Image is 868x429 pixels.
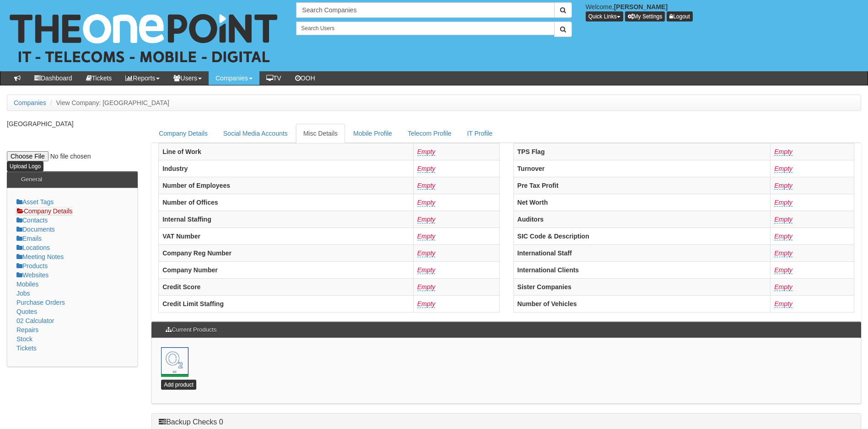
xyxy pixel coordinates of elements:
[625,11,665,21] a: My Settings
[346,124,399,143] a: Mobile Profile
[417,300,436,308] a: Empty
[513,278,771,295] th: Sister Companies
[400,124,459,143] a: Telecom Profile
[159,160,414,177] th: Industry
[209,71,259,85] a: Companies
[159,228,414,244] th: VAT Number
[586,11,623,21] button: Quick Links
[296,124,345,143] a: Misc Details
[513,211,771,228] th: Auditors
[159,261,414,278] th: Company Number
[513,295,771,312] th: Number of Vehicles
[159,143,414,160] th: Line of Work
[161,347,189,375] img: o2.png
[159,278,414,295] th: Credit Score
[16,235,42,242] a: Emails
[159,177,414,194] th: Number of Employees
[460,124,500,143] a: IT Profile
[16,226,55,233] a: Documents
[513,244,771,261] th: International Staff
[774,165,793,173] a: Empty
[417,266,436,274] a: Empty
[513,194,771,211] th: Net Worth
[7,161,43,171] input: Upload Logo
[79,71,119,85] a: Tickets
[288,71,322,85] a: OOH
[614,3,668,11] b: [PERSON_NAME]
[16,172,47,187] h3: General
[417,199,436,207] a: Empty
[774,233,793,240] a: Empty
[667,11,693,21] a: Logout
[48,98,169,107] li: View Company: [GEOGRAPHIC_DATA]
[417,233,436,240] a: Empty
[417,249,436,257] a: Empty
[27,71,79,85] a: Dashboard
[161,322,221,338] h3: Current Products
[159,418,223,426] a: Backup Checks 0
[159,295,414,312] th: Credit Limit Staffing
[16,262,48,270] a: Products
[161,347,189,375] a: Mobile o2<br> 18th Nov 2019 <br> 18th Nov 2021
[774,216,793,223] a: Empty
[417,148,436,156] a: Empty
[417,216,436,223] a: Empty
[513,143,771,160] th: TPS Flag
[774,283,793,291] a: Empty
[16,308,37,315] a: Quotes
[16,290,30,297] a: Jobs
[216,124,295,143] a: Social Media Accounts
[16,198,54,206] a: Asset Tags
[16,207,73,215] a: Company Details
[579,2,868,21] div: Welcome,
[259,71,288,85] a: TV
[16,344,37,352] a: Tickets
[774,266,793,274] a: Empty
[119,71,167,85] a: Reports
[151,124,215,143] a: Company Details
[774,300,793,308] a: Empty
[16,271,49,279] a: Websites
[513,177,771,194] th: Pre Tax Profit
[161,380,196,390] a: Add product
[159,244,414,261] th: Company Reg Number
[417,165,436,173] a: Empty
[16,326,38,334] a: Repairs
[16,335,32,343] a: Stock
[16,253,64,260] a: Meeting Notes
[774,199,793,207] a: Empty
[513,160,771,177] th: Turnover
[296,2,554,18] input: Search Companies
[16,299,65,306] a: Purchase Orders
[159,211,414,228] th: Internal Staffing
[417,283,436,291] a: Empty
[774,148,793,156] a: Empty
[417,182,436,190] a: Empty
[16,244,50,251] a: Locations
[774,249,793,257] a: Empty
[774,182,793,190] a: Empty
[16,317,54,324] a: 02 Calculator
[7,119,138,128] p: [GEOGRAPHIC_DATA]
[167,71,209,85] a: Users
[16,281,38,288] a: Mobiles
[14,99,46,106] a: Companies
[296,21,554,35] input: Search Users
[16,217,48,224] a: Contacts
[513,261,771,278] th: International Clients
[513,228,771,244] th: SIC Code & Description
[159,194,414,211] th: Number of Offices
